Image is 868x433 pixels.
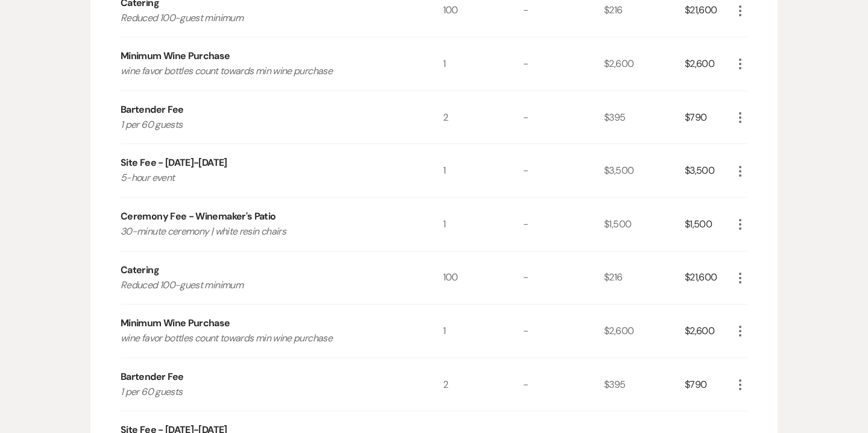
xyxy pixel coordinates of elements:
div: - [523,37,604,90]
div: $216 [604,251,685,305]
p: Reduced 100-guest minimum [121,277,410,293]
div: $1,500 [604,198,685,251]
div: Catering [121,263,159,277]
p: wine favor bottles count towards min wine purchase [121,330,410,346]
div: - [523,358,604,411]
p: Reduced 100-guest minimum [121,10,410,26]
div: $1,500 [685,198,733,251]
div: $395 [604,358,685,411]
div: Bartender Fee [121,370,184,384]
div: $2,600 [604,37,685,90]
div: Site Fee - [DATE]-[DATE] [121,156,227,170]
div: $790 [685,91,733,144]
p: 1 per 60 guests [121,117,410,133]
div: Minimum Wine Purchase [121,316,230,330]
div: $3,500 [685,144,733,197]
div: Minimum Wine Purchase [121,49,230,63]
div: $395 [604,91,685,144]
p: 5-hour event [121,170,410,186]
div: 1 [443,198,524,251]
div: 100 [443,251,524,305]
div: $2,600 [685,305,733,358]
div: - [523,91,604,144]
div: - [523,305,604,358]
p: 1 per 60 guests [121,384,410,400]
p: 30-minute ceremony | white resin chairs [121,224,410,239]
div: - [523,144,604,197]
div: $2,600 [685,37,733,90]
p: wine favor bottles count towards min wine purchase [121,63,410,79]
div: Bartender Fee [121,103,184,117]
div: 2 [443,91,524,144]
div: - [523,251,604,305]
div: $790 [685,358,733,411]
div: $21,600 [685,251,733,305]
div: 1 [443,144,524,197]
div: Ceremony Fee - Winemaker's Patio [121,209,276,224]
div: $2,600 [604,305,685,358]
div: 2 [443,358,524,411]
div: $3,500 [604,144,685,197]
div: 1 [443,37,524,90]
div: - [523,198,604,251]
div: 1 [443,305,524,358]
